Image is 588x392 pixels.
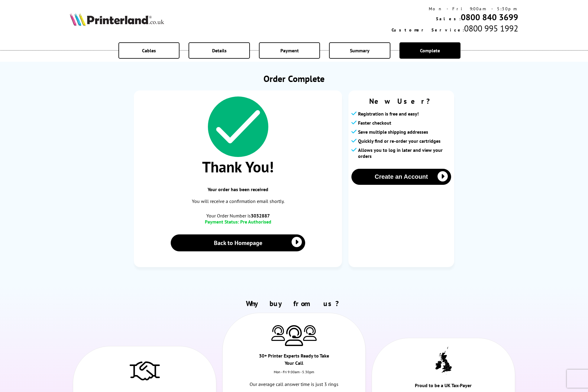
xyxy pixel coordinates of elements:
[258,352,330,370] div: 30+ Printer Experts Ready to Take Your Call
[240,219,271,225] span: Pre Authorised
[140,186,336,192] span: Your order has been received
[140,197,336,205] p: You will receive a confirmation email shortly.
[358,120,391,126] span: Faster checkout
[140,213,336,219] span: Your Order Number is
[140,157,336,177] span: Thank You!
[436,16,461,21] span: Sales:
[212,47,227,54] span: Details
[420,47,440,54] span: Complete
[350,47,370,54] span: Summary
[285,325,303,346] img: Printer Experts
[435,347,452,374] img: UK tax payer
[171,234,305,251] a: Back to Homepage
[358,129,428,135] span: Save multiple shipping addresses
[130,358,160,383] img: Trusted Service
[351,96,451,106] span: New User?
[358,138,441,144] span: Quickly find or re-order your cartridges
[251,213,270,219] b: 3032887
[461,11,518,23] a: 0800 840 3699
[70,13,164,26] img: Printerland Logo
[392,6,518,11] div: Mon - Fri 9:00am - 5:30pm
[244,380,344,388] p: Our average call answer time is just 3 rings
[134,73,454,84] h1: Order Complete
[303,325,317,341] img: Printer Experts
[142,47,156,54] span: Cables
[464,23,518,34] span: 0800 995 1992
[392,27,464,33] span: Customer Service:
[70,299,518,308] h2: Why buy from us?
[351,169,451,185] button: Create an Account
[358,111,419,117] span: Registration is free and easy!
[223,370,366,380] div: Mon - Fri 9:00am - 5.30pm
[205,219,239,225] span: Payment Status:
[358,147,451,159] span: Allows you to log in later and view your orders
[271,325,285,341] img: Printer Experts
[408,382,479,392] div: Proud to be a UK Tax-Payer
[280,47,299,54] span: Payment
